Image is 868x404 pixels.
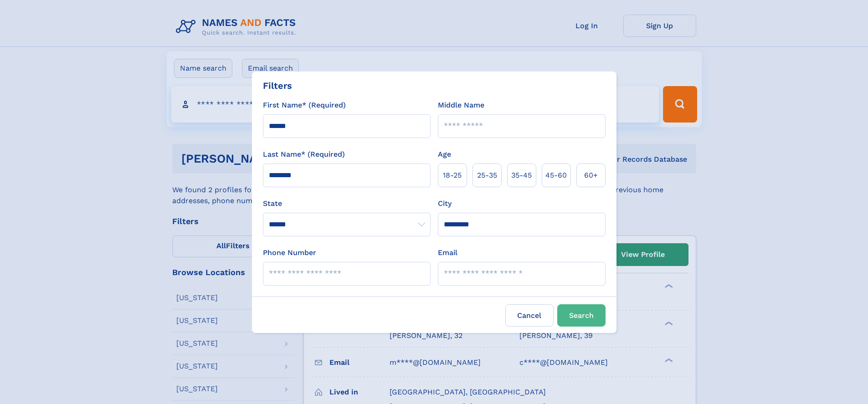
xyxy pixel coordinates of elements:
[443,170,462,181] span: 18‑25
[263,149,345,160] label: Last Name* (Required)
[511,170,532,181] span: 35‑45
[263,79,292,92] div: Filters
[545,170,567,181] span: 45‑60
[477,170,497,181] span: 25‑35
[438,198,452,209] label: City
[438,247,457,258] label: Email
[263,100,346,111] label: First Name* (Required)
[557,304,606,327] button: Search
[505,304,554,327] label: Cancel
[263,247,316,258] label: Phone Number
[438,100,484,111] label: Middle Name
[438,149,451,160] label: Age
[263,198,431,209] label: State
[584,170,598,181] span: 60+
